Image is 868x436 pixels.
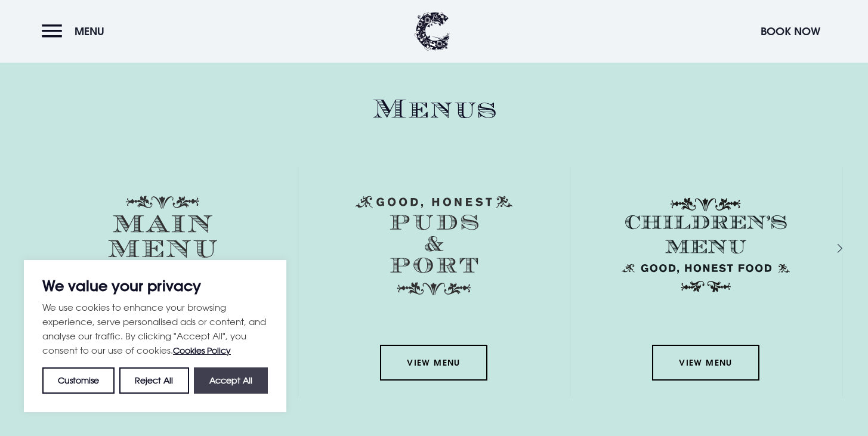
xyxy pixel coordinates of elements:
[194,367,268,394] button: Accept All
[415,12,450,51] img: Clandeboye Lodge
[755,18,826,44] button: Book Now
[24,260,286,412] div: We value your privacy
[119,367,189,394] button: Reject All
[42,367,115,394] button: Customise
[42,18,110,44] button: Menu
[75,24,104,38] span: Menu
[617,196,794,295] img: Childrens Menu 1
[42,300,268,358] p: We use cookies to enhance your browsing experience, serve personalised ads or content, and analys...
[173,345,231,355] a: Cookies Policy
[821,240,833,257] div: Next slide
[652,345,759,381] a: View Menu
[42,279,268,293] p: We value your privacy
[380,345,487,381] a: View Menu
[356,196,512,296] img: Menu puds and port
[73,196,250,295] img: Menu main menu
[26,94,842,125] h2: Menus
